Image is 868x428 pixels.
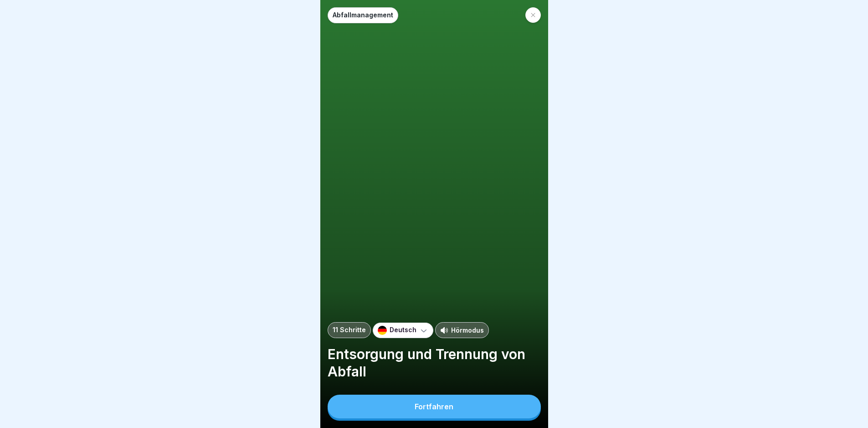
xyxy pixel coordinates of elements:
[328,345,541,380] p: Entsorgung und Trennung von Abfall
[390,326,416,334] p: Deutsch
[415,402,453,411] div: Fortfahren
[333,11,393,19] p: Abfallmanagement
[333,326,366,334] p: 11 Schritte
[451,325,484,335] p: Hörmodus
[328,395,541,418] button: Fortfahren
[378,326,387,335] img: de.svg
